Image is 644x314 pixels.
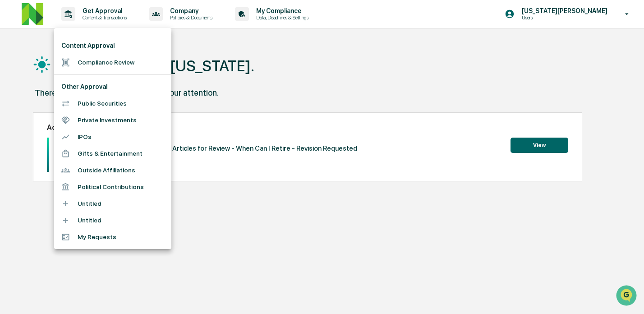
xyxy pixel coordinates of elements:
[9,19,164,33] p: How can we help?
[31,69,148,78] div: Start new chat
[54,195,171,212] li: Untitled
[18,114,58,123] span: Preclearance
[18,131,57,140] span: Data Lookup
[74,114,112,123] span: Attestations
[90,153,109,160] span: Pylon
[54,129,171,145] li: IPOs
[54,162,171,179] li: Outside Affiliations
[54,95,171,112] li: Public Securities
[54,78,171,95] li: Other Approval
[615,284,639,309] iframe: Open customer support
[9,69,25,85] img: 1746055101610-c473b297-6a78-478c-a979-82029cc54cd1
[9,115,16,122] div: 🖐️
[5,127,60,143] a: 🔎Data Lookup
[5,110,62,126] a: 🖐️Preclearance
[54,54,171,71] li: Compliance Review
[54,179,171,195] li: Political Contributions
[62,110,115,126] a: 🗄️Attestations
[54,37,171,54] li: Content Approval
[153,72,164,83] button: Start new chat
[54,212,171,229] li: Untitled
[54,112,171,129] li: Private Investments
[65,115,73,122] div: 🗄️
[9,132,16,139] div: 🔎
[54,145,171,162] li: Gifts & Entertainment
[54,229,171,245] li: My Requests
[64,152,109,160] a: Powered byPylon
[31,78,114,85] div: We're available if you need us!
